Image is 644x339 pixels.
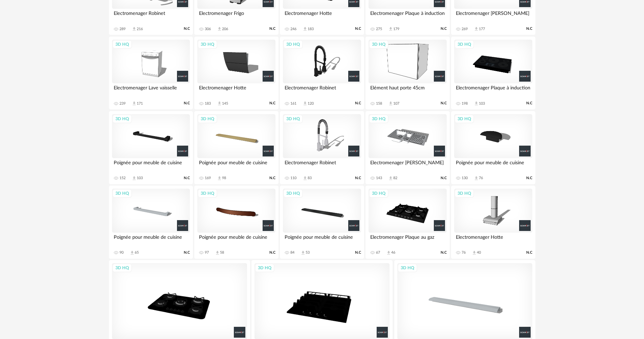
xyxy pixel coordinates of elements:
[283,83,361,97] div: Electromenager Robinet
[184,176,190,181] span: N.C
[119,101,126,106] div: 239
[222,27,228,31] div: 206
[197,9,275,22] div: Electromenager Frigo
[462,176,468,181] div: 130
[479,176,483,181] div: 76
[303,176,308,181] span: Download icon
[526,250,532,255] span: N.C
[215,250,220,255] span: Download icon
[132,26,137,31] span: Download icon
[194,37,278,110] a: 3D HQ Electromenager Hotte 183 Download icon 145 N.C
[205,101,211,106] div: 183
[369,233,446,246] div: Electromenager Plaque au gaz
[472,250,477,255] span: Download icon
[462,27,468,31] div: 269
[269,101,275,106] span: N.C
[184,250,190,255] span: N.C
[119,27,126,31] div: 289
[479,101,485,106] div: 103
[308,27,314,31] div: 183
[376,176,382,181] div: 143
[376,27,382,31] div: 275
[280,37,364,110] a: 3D HQ Electromenager Robinet 161 Download icon 120 N.C
[365,37,449,110] a: 3D HQ Elément haut porte 45cm 158 Download icon 107 N.C
[137,101,143,106] div: 171
[308,176,312,181] div: 83
[388,26,393,31] span: Download icon
[355,101,361,106] span: N.C
[283,9,361,22] div: Electromenager Hotte
[269,26,275,31] span: N.C
[205,176,211,181] div: 169
[283,114,303,123] div: 3D HQ
[454,158,532,172] div: Poignée pour meuble de cuisine
[477,250,481,255] div: 40
[355,26,361,31] span: N.C
[109,37,193,110] a: 3D HQ Electromenager Lave vaisselle 239 Download icon 171 N.C
[280,186,364,259] a: 3D HQ Poignée pour meuble de cuisine 84 Download icon 53 N.C
[112,40,132,49] div: 3D HQ
[308,101,314,106] div: 120
[112,114,132,123] div: 3D HQ
[526,176,532,181] span: N.C
[526,26,532,31] span: N.C
[137,27,143,31] div: 216
[194,111,278,184] a: 3D HQ Poignée pour meuble de cuisine 169 Download icon 98 N.C
[369,158,446,172] div: Electromenager [PERSON_NAME]
[197,83,275,97] div: Electromenager Hotte
[217,26,222,31] span: Download icon
[222,176,226,181] div: 98
[441,26,447,31] span: N.C
[290,176,296,181] div: 110
[184,26,190,31] span: N.C
[398,263,417,272] div: 3D HQ
[306,250,310,255] div: 53
[526,101,532,106] span: N.C
[441,101,447,106] span: N.C
[283,158,361,172] div: Electromenager Robinet
[198,114,217,123] div: 3D HQ
[462,101,468,106] div: 198
[217,176,222,181] span: Download icon
[290,101,296,106] div: 161
[119,250,124,255] div: 90
[391,250,395,255] div: 46
[132,101,137,106] span: Download icon
[301,250,306,255] span: Download icon
[205,27,211,31] div: 306
[369,83,446,97] div: Elément haut porte 45cm
[112,189,132,198] div: 3D HQ
[222,101,228,106] div: 145
[376,250,380,255] div: 67
[269,250,275,255] span: N.C
[255,263,274,272] div: 3D HQ
[290,27,296,31] div: 246
[441,250,447,255] span: N.C
[198,189,217,198] div: 3D HQ
[454,233,532,246] div: Electromenager Hotte
[355,250,361,255] span: N.C
[198,40,217,49] div: 3D HQ
[197,158,275,172] div: Poignée pour meuble de cuisine
[386,250,391,255] span: Download icon
[365,111,449,184] a: 3D HQ Electromenager [PERSON_NAME] 143 Download icon 82 N.C
[197,233,275,246] div: Poignée pour meuble de cuisine
[109,111,193,184] a: 3D HQ Poignée pour meuble de cuisine 152 Download icon 103 N.C
[303,101,308,106] span: Download icon
[112,9,190,22] div: Electromenager Robinet
[369,189,388,198] div: 3D HQ
[376,101,382,106] div: 158
[269,176,275,181] span: N.C
[369,9,446,22] div: Electromenager Plaque à induction
[454,40,474,49] div: 3D HQ
[137,176,143,181] div: 103
[369,114,388,123] div: 3D HQ
[205,250,209,255] div: 97
[283,40,303,49] div: 3D HQ
[112,158,190,172] div: Poignée pour meuble de cuisine
[109,186,193,259] a: 3D HQ Poignée pour meuble de cuisine 90 Download icon 65 N.C
[474,101,479,106] span: Download icon
[462,250,466,255] div: 76
[130,250,135,255] span: Download icon
[290,250,294,255] div: 84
